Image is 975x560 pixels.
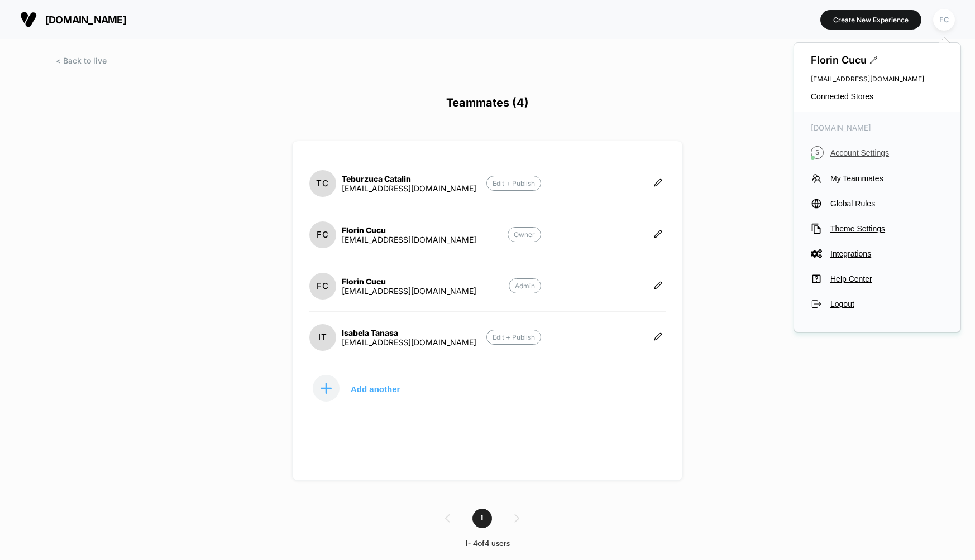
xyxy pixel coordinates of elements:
span: Theme Settings [830,224,944,233]
img: Visually logo [20,11,37,28]
div: [EMAIL_ADDRESS][DOMAIN_NAME] [342,235,476,244]
p: IT [318,332,327,342]
span: Help Center [830,274,944,283]
span: Account Settings [830,148,944,157]
div: Florin Cucu [342,277,476,286]
span: [DOMAIN_NAME] [811,123,944,132]
div: Isabela Tanasa [342,328,476,337]
p: TC [316,178,329,189]
p: FC [317,281,329,291]
p: Edit + Publish [486,176,541,191]
button: Add another [309,374,421,402]
span: [DOMAIN_NAME] [45,14,126,26]
button: Global Rules [811,198,944,209]
span: Integrations [830,249,944,258]
p: FC [317,229,329,240]
button: Theme Settings [811,223,944,234]
button: FC [930,8,958,31]
span: Logout [830,300,944,308]
button: Connected Stores [811,92,944,101]
button: Create New Experience [820,10,921,30]
i: S [811,146,824,159]
span: [EMAIL_ADDRESS][DOMAIN_NAME] [811,75,944,83]
button: Help Center [811,273,944,284]
button: Integrations [811,248,944,259]
p: Edit + Publish [486,330,541,345]
p: Owner [508,227,541,242]
div: [EMAIL_ADDRESS][DOMAIN_NAME] [342,286,476,296]
div: Teburzuca Catalin [342,174,476,184]
p: Add another [351,386,400,392]
button: Logout [811,298,944,310]
button: My Teammates [811,173,944,184]
div: Florin Cucu [342,225,476,235]
button: [DOMAIN_NAME] [17,11,130,28]
div: FC [933,9,955,31]
span: My Teammates [830,174,944,183]
span: 1 [472,509,492,528]
span: Florin Cucu [811,54,944,66]
div: [EMAIL_ADDRESS][DOMAIN_NAME] [342,337,476,347]
div: [EMAIL_ADDRESS][DOMAIN_NAME] [342,184,476,193]
button: SAccount Settings [811,146,944,159]
span: Global Rules [830,199,944,208]
p: Admin [509,278,541,293]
